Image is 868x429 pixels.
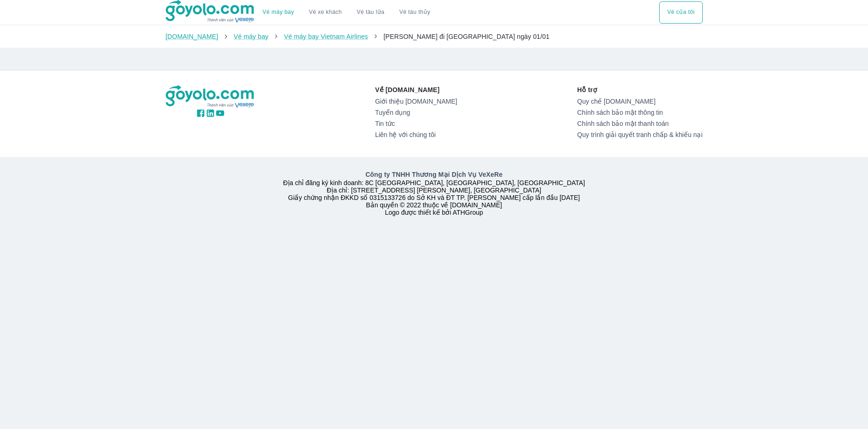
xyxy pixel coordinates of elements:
p: Công ty TNHH Thương Mại Dịch Vụ VeXeRe [168,170,701,179]
div: choose transportation mode [255,1,437,24]
a: Quy chế [DOMAIN_NAME] [577,98,703,105]
button: Vé tàu thủy [392,1,437,24]
a: Liên hệ với chúng tôi [375,131,457,138]
a: Tuyển dụng [375,109,457,116]
a: Vé tàu lửa [350,1,392,24]
a: Vé máy bay [262,9,294,16]
img: logo [166,85,256,108]
nav: breadcrumb [166,32,703,41]
a: Quy trình giải quyết tranh chấp & khiếu nại [577,131,703,138]
a: Chính sách bảo mật thanh toán [577,120,703,127]
p: Về [DOMAIN_NAME] [375,85,457,94]
a: Vé xe khách [309,9,342,16]
div: choose transportation mode [659,1,702,24]
a: Vé máy bay Vietnam Airlines [284,33,368,40]
a: Vé máy bay [234,33,269,40]
span: [PERSON_NAME] đi [GEOGRAPHIC_DATA] ngày 01/01 [383,33,550,40]
button: Vé của tôi [659,1,702,24]
a: [DOMAIN_NAME] [166,33,219,40]
a: Giới thiệu [DOMAIN_NAME] [375,98,457,105]
p: Hỗ trợ [577,85,703,94]
a: Chính sách bảo mật thông tin [577,109,703,116]
div: Địa chỉ đăng ký kinh doanh: 8C [GEOGRAPHIC_DATA], [GEOGRAPHIC_DATA], [GEOGRAPHIC_DATA] Địa chỉ: [... [160,170,708,216]
a: Tin tức [375,120,457,127]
